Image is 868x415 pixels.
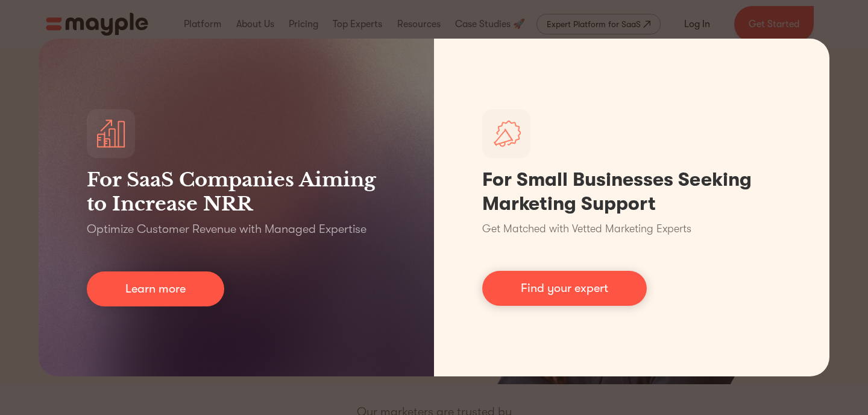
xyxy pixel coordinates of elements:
[482,168,781,216] h1: For Small Businesses Seeking Marketing Support
[87,168,386,216] h3: For SaaS Companies Aiming to Increase NRR
[87,271,224,306] a: Learn more
[87,221,366,238] p: Optimize Customer Revenue with Managed Expertise
[482,271,647,306] a: Find your expert
[482,221,691,237] p: Get Matched with Vetted Marketing Experts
